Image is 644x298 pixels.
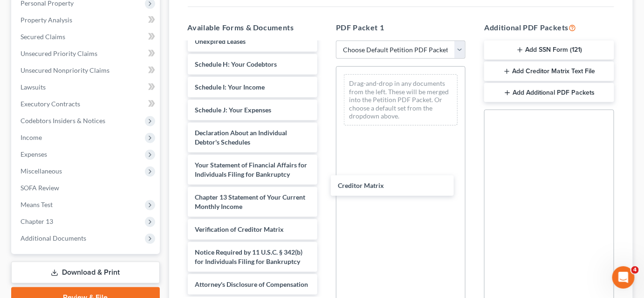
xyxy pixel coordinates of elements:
span: Creditor Matrix [338,181,384,189]
a: Download & Print [11,262,160,284]
button: Add Additional PDF Packets [484,83,614,103]
span: Notice Required by 11 U.S.C. § 342(b) for Individuals Filing for Bankruptcy [195,248,303,265]
span: Schedule H: Your Codebtors [195,60,277,68]
span: Secured Claims [21,33,65,41]
span: Codebtors Insiders & Notices [21,117,105,125]
span: Schedule I: Your Income [195,83,265,91]
span: Executory Contracts [21,100,80,108]
span: Income [21,133,42,141]
span: Chapter 13 [21,217,53,225]
span: SOFA Review [21,184,59,192]
span: Your Statement of Financial Affairs for Individuals Filing for Bankruptcy [195,161,308,178]
span: Unsecured Nonpriority Claims [21,66,110,74]
h5: Additional PDF Packets [484,22,614,33]
span: Attorney's Disclosure of Compensation [195,280,308,288]
span: Expenses [21,150,47,158]
a: Executory Contracts [13,96,160,112]
iframe: Intercom live chat [612,266,635,289]
span: Miscellaneous [21,167,62,175]
button: Add Creditor Matrix Text File [484,62,614,81]
span: Lawsuits [21,83,46,91]
div: Drag-and-drop in any documents from the left. These will be merged into the Petition PDF Packet. ... [344,74,458,125]
a: Property Analysis [13,12,160,28]
span: Property Analysis [21,16,72,24]
span: 4 [631,266,639,274]
span: Chapter 13 Statement of Your Current Monthly Income [195,193,306,210]
button: Add SSN Form (121) [484,41,614,60]
a: Lawsuits [13,79,160,96]
h5: PDF Packet 1 [336,22,466,33]
span: Means Test [21,201,53,208]
span: Additional Documents [21,234,86,242]
h5: Available Forms & Documents [188,22,317,33]
a: Unsecured Nonpriority Claims [13,62,160,79]
a: SOFA Review [13,180,160,196]
span: Schedule G: Executory Contracts and Unexpired Leases [195,28,303,45]
span: Verification of Creditor Matrix [195,225,284,233]
span: Schedule J: Your Expenses [195,106,272,114]
span: Unsecured Priority Claims [21,49,97,57]
span: Declaration About an Individual Debtor's Schedules [195,129,288,146]
a: Secured Claims [13,28,160,45]
a: Unsecured Priority Claims [13,45,160,62]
